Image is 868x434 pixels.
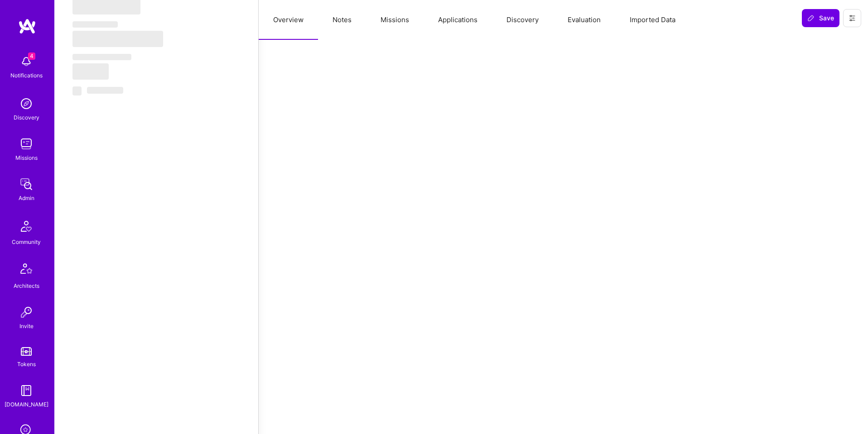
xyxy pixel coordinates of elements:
[17,382,35,400] img: guide book
[72,86,82,95] span: ‌
[15,259,37,281] img: Architects
[15,153,38,162] div: Missions
[17,95,35,113] img: discovery
[17,303,35,321] img: Invite
[72,31,163,47] span: ‌
[17,135,35,153] img: teamwork
[14,113,39,122] div: Discovery
[19,321,34,331] div: Invite
[12,237,41,247] div: Community
[17,175,35,193] img: admin teamwork
[802,9,839,27] button: Save
[15,215,37,237] img: Community
[14,281,39,291] div: Architects
[21,347,32,356] img: tokens
[17,359,36,369] div: Tokens
[18,18,36,34] img: logo
[72,54,131,60] span: ‌
[10,71,43,80] div: Notifications
[87,87,123,94] span: ‌
[5,400,48,409] div: [DOMAIN_NAME]
[28,52,35,60] span: 4
[72,21,118,28] span: ‌
[19,193,34,203] div: Admin
[17,52,35,71] img: bell
[72,63,109,80] span: ‌
[807,14,834,23] span: Save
